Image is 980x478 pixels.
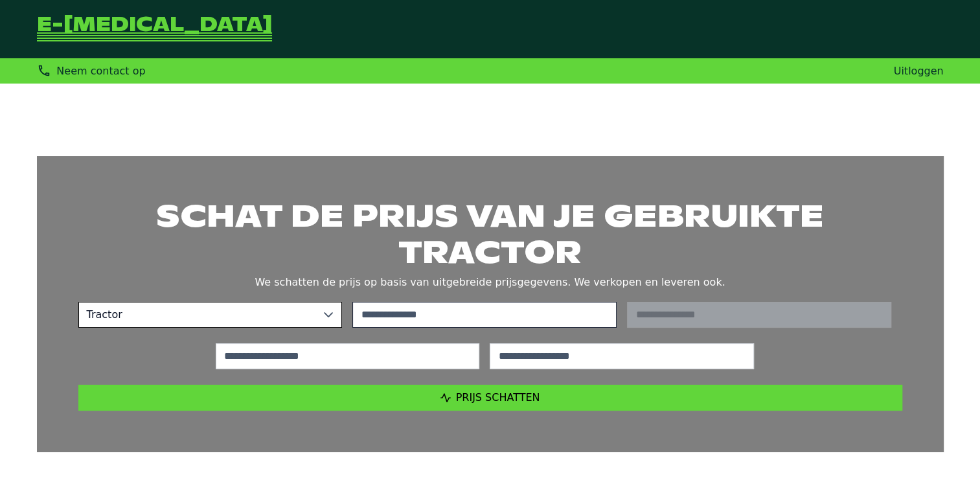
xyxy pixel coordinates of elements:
span: Neem contact op [56,65,145,77]
a: Terug naar de startpagina [37,16,272,43]
span: Tractor [79,302,316,327]
span: Prijs schatten [456,391,540,404]
div: Neem contact op [37,63,146,78]
a: Uitloggen [894,65,944,77]
button: Prijs schatten [78,385,902,411]
h1: Schat de prijs van je gebruikte tractor [78,198,902,270]
p: We schatten de prijs op basis van uitgebreide prijsgegevens. We verkopen en leveren ook. [78,273,902,291]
